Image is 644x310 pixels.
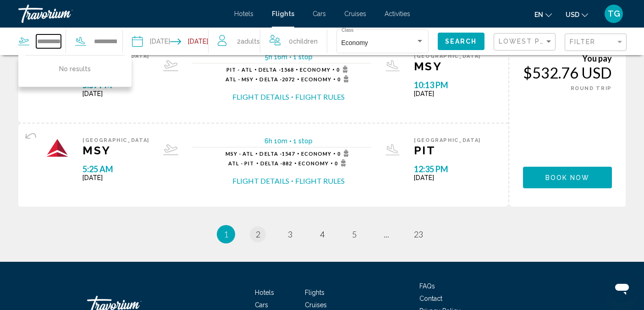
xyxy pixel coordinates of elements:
[571,85,612,91] span: ROUND TRIP
[414,59,481,73] span: MSY
[83,137,149,143] span: [GEOGRAPHIC_DATA]
[255,289,274,296] a: Hotels
[234,10,253,17] a: Hotels
[320,229,325,239] span: 4
[289,35,318,48] span: 0
[226,67,253,73] span: PIT - ATL
[499,38,558,45] span: Lowest Price
[570,38,596,45] span: Filter
[259,76,282,82] span: Delta -
[499,38,553,46] mat-select: Sort by
[293,38,318,45] span: Children
[132,28,170,55] button: Depart date: Sep 12, 2025
[305,289,325,296] a: Flights
[83,174,149,181] span: [DATE]
[256,229,260,239] span: 2
[438,33,484,50] button: Search
[265,53,287,61] span: 5h 16m
[419,295,442,302] a: Contact
[259,151,295,157] span: 1547
[301,76,332,82] span: Economy
[337,150,352,157] span: 0
[336,66,351,73] span: 0
[295,176,345,186] button: Flight Rules
[566,8,588,21] button: Change currency
[255,301,268,309] a: Cars
[293,53,313,61] span: 1 stop
[414,137,481,143] span: [GEOGRAPHIC_DATA]
[337,75,352,83] span: 0
[83,164,149,174] span: 5:25 AM
[565,33,627,52] button: Filter
[305,301,327,309] a: Cruises
[226,76,254,82] span: ATL - MSY
[228,160,254,166] span: ATL - PIT
[259,76,295,82] span: 2072
[272,10,294,17] a: Flights
[18,5,225,23] a: Travorium
[313,10,326,17] a: Cars
[18,225,626,243] ul: Pagination
[83,90,149,97] span: [DATE]
[414,90,481,97] span: [DATE]
[414,174,481,181] span: [DATE]
[264,137,287,145] span: 6h 10m
[419,282,435,290] a: FAQs
[260,160,292,166] span: 882
[260,160,283,166] span: Delta -
[25,62,125,75] p: No results
[301,151,332,157] span: Economy
[300,67,330,73] span: Economy
[607,273,637,303] iframe: Button to launch messaging window
[545,174,590,181] span: Book now
[237,35,260,48] span: 2
[523,53,612,63] div: You pay
[83,143,149,157] span: MSY
[259,67,281,73] span: Delta -
[414,53,481,59] span: [GEOGRAPHIC_DATA]
[352,229,357,239] span: 5
[534,8,552,21] button: Change language
[385,10,410,17] a: Activities
[259,151,282,157] span: Delta -
[414,80,481,90] span: 10:13 PM
[170,28,208,55] button: Return date: Sep 14, 2025
[344,10,366,17] a: Cruises
[241,38,260,45] span: Adults
[295,92,345,102] button: Flight Rules
[523,167,612,188] button: Book now
[232,92,289,102] button: Flight Details
[298,160,329,166] span: Economy
[566,11,579,18] span: USD
[608,9,620,18] span: TG
[523,171,612,181] a: Book now
[209,28,327,55] button: Travelers: 2 adults, 0 children
[523,63,612,82] div: $532.76 USD
[224,229,228,239] span: 1
[232,176,289,186] button: Flight Details
[534,11,543,18] span: en
[259,67,294,73] span: 1568
[602,4,626,23] button: User Menu
[384,229,389,239] span: ...
[445,38,477,45] span: Search
[341,39,368,46] span: Economy
[226,151,254,157] span: MSY - ATL
[288,229,292,239] span: 3
[414,143,481,157] span: PIT
[293,137,313,145] span: 1 stop
[335,159,349,167] span: 0
[414,164,481,174] span: 12:35 PM
[414,229,423,239] span: 23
